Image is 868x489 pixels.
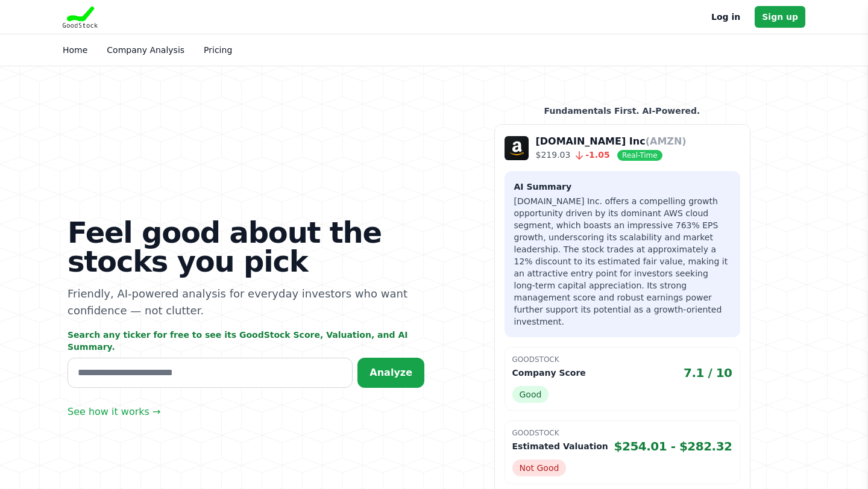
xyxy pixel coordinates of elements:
[512,367,586,379] p: Company Score
[684,364,732,381] span: 7.1 / 10
[512,459,567,476] span: Not Good
[63,6,98,28] img: Goodstock Logo
[357,358,424,388] button: Analyze
[536,134,687,149] p: [DOMAIN_NAME] Inc
[204,45,232,55] a: Pricing
[755,6,805,28] a: Sign up
[68,285,424,319] p: Friendly, AI-powered analysis for everyday investors who want confidence — not clutter.
[536,149,687,161] p: $219.03
[68,218,424,276] h1: Feel good about the stocks you pick
[512,355,732,364] p: GoodStock
[614,438,732,455] span: $254.01 - $282.32
[494,105,750,117] p: Fundamentals First. AI-Powered.
[514,195,731,328] p: [DOMAIN_NAME] Inc. offers a compelling growth opportunity driven by its dominant AWS cloud segmen...
[370,367,412,378] span: Analyze
[512,440,608,452] p: Estimated Valuation
[68,405,160,419] a: See how it works →
[711,10,740,24] a: Log in
[646,135,687,147] span: (AMZN)
[570,150,609,160] span: -1.05
[617,150,662,161] span: Real-Time
[63,45,87,55] a: Home
[512,428,732,438] p: GoodStock
[68,329,424,353] p: Search any ticker for free to see its GoodStock Score, Valuation, and AI Summary.
[107,45,184,55] a: Company Analysis
[505,136,529,160] img: Company Logo
[514,181,731,193] h3: AI Summary
[512,386,549,403] span: Good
